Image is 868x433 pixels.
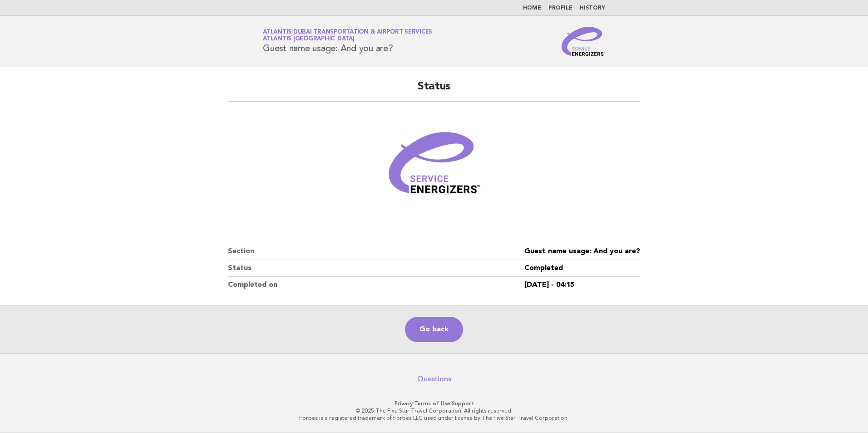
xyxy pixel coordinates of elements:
span: Atlantis [GEOGRAPHIC_DATA] [263,36,355,42]
p: © 2025 The Five Star Travel Corporation. All rights reserved. [156,407,712,414]
img: Service Energizers [562,27,605,56]
dd: Completed [524,260,640,277]
h2: Status [228,79,640,102]
dt: Section [228,243,524,260]
a: Atlantis Dubai Transportation & Airport ServicesAtlantis [GEOGRAPHIC_DATA] [263,29,432,42]
a: Terms of Use [414,400,450,407]
dt: Completed on [228,277,524,293]
a: Go back [405,317,463,342]
dd: [DATE] - 04:15 [524,277,640,293]
dt: Status [228,260,524,277]
a: Support [452,400,474,407]
a: Questions [417,374,451,384]
dd: Guest name usage: And you are? [524,243,640,260]
img: Verified [380,113,488,221]
a: Profile [548,5,572,11]
a: History [580,5,605,11]
h1: Guest name usage: And you are? [263,30,432,53]
p: Forbes is a registered trademark of Forbes LLC used under license by The Five Star Travel Corpora... [156,414,712,422]
a: Home [523,5,541,11]
a: Privacy [395,400,413,407]
p: · · [156,400,712,407]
